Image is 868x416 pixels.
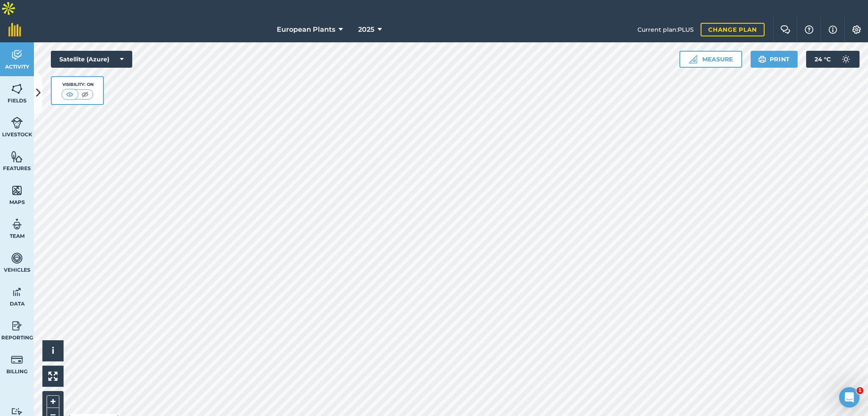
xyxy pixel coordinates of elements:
[355,17,385,42] button: 2025
[804,25,814,34] img: A question mark icon
[273,17,346,42] button: European Plants
[11,252,23,264] img: svg+xml;base64,PD94bWwgdmVyc2lvbj0iMS4wIiBlbmNvZGluZz0idXRmLTgiPz4KPCEtLSBHZW5lcmF0b3I6IEFkb2JlIE...
[751,51,798,68] button: Print
[51,51,132,68] button: Satellite (Azure)
[80,90,90,99] img: svg+xml;base64,PHN2ZyB4bWxucz0iaHR0cDovL3d3dy53My5vcmcvMjAwMC9zdmciIHdpZHRoPSI1MCIgaGVpZ2h0PSI0MC...
[11,320,23,332] img: svg+xml;base64,PD94bWwgdmVyc2lvbj0iMS4wIiBlbmNvZGluZz0idXRmLTgiPz4KPCEtLSBHZW5lcmF0b3I6IEFkb2JlIE...
[815,51,831,68] span: 24 ° C
[679,51,742,68] button: Measure
[11,184,23,197] img: svg+xml;base64,PHN2ZyB4bWxucz0iaHR0cDovL3d3dy53My5vcmcvMjAwMC9zdmciIHdpZHRoPSI1NiIgaGVpZ2h0PSI2MC...
[64,90,75,99] img: svg+xml;base64,PHN2ZyB4bWxucz0iaHR0cDovL3d3dy53My5vcmcvMjAwMC9zdmciIHdpZHRoPSI1MCIgaGVpZ2h0PSI0MC...
[857,387,863,394] span: 1
[758,54,766,64] img: svg+xml;base64,PHN2ZyB4bWxucz0iaHR0cDovL3d3dy53My5vcmcvMjAwMC9zdmciIHdpZHRoPSIxOSIgaGVpZ2h0PSIyNC...
[701,23,765,36] a: Change plan
[47,395,59,408] button: +
[358,25,374,35] span: 2025
[277,25,335,35] span: European Plants
[829,25,837,35] img: svg+xml;base64,PHN2ZyB4bWxucz0iaHR0cDovL3d3dy53My5vcmcvMjAwMC9zdmciIHdpZHRoPSIxNyIgaGVpZ2h0PSIxNy...
[8,23,21,36] img: fieldmargin Logo
[11,353,23,366] img: svg+xml;base64,PD94bWwgdmVyc2lvbj0iMS4wIiBlbmNvZGluZz0idXRmLTgiPz4KPCEtLSBHZW5lcmF0b3I6IEFkb2JlIE...
[11,408,23,416] img: svg+xml;base64,PD94bWwgdmVyc2lvbj0iMS4wIiBlbmNvZGluZz0idXRmLTgiPz4KPCEtLSBHZW5lcmF0b3I6IEFkb2JlIE...
[637,25,694,34] span: Current plan : PLUS
[806,51,860,68] button: 24 °C
[42,340,64,361] button: i
[689,55,697,63] img: Ruler icon
[851,25,862,34] img: A cog icon
[48,372,58,381] img: Four arrows, one pointing top left, one top right, one bottom right and the last bottom left
[837,51,854,68] img: svg+xml;base64,PD94bWwgdmVyc2lvbj0iMS4wIiBlbmNvZGluZz0idXRmLTgiPz4KPCEtLSBHZW5lcmF0b3I6IEFkb2JlIE...
[11,116,23,129] img: svg+xml;base64,PD94bWwgdmVyc2lvbj0iMS4wIiBlbmNvZGluZz0idXRmLTgiPz4KPCEtLSBHZW5lcmF0b3I6IEFkb2JlIE...
[11,49,23,61] img: svg+xml;base64,PD94bWwgdmVyc2lvbj0iMS4wIiBlbmNvZGluZz0idXRmLTgiPz4KPCEtLSBHZW5lcmF0b3I6IEFkb2JlIE...
[11,286,23,298] img: svg+xml;base64,PD94bWwgdmVyc2lvbj0iMS4wIiBlbmNvZGluZz0idXRmLTgiPz4KPCEtLSBHZW5lcmF0b3I6IEFkb2JlIE...
[11,150,23,163] img: svg+xml;base64,PHN2ZyB4bWxucz0iaHR0cDovL3d3dy53My5vcmcvMjAwMC9zdmciIHdpZHRoPSI1NiIgaGVpZ2h0PSI2MC...
[52,345,54,356] span: i
[11,83,23,95] img: svg+xml;base64,PHN2ZyB4bWxucz0iaHR0cDovL3d3dy53My5vcmcvMjAwMC9zdmciIHdpZHRoPSI1NiIgaGVpZ2h0PSI2MC...
[61,81,94,88] div: Visibility: On
[780,25,790,34] img: Two speech bubbles overlapping with the left bubble in the forefront
[839,387,860,408] iframe: Intercom live chat
[11,218,23,231] img: svg+xml;base64,PD94bWwgdmVyc2lvbj0iMS4wIiBlbmNvZGluZz0idXRmLTgiPz4KPCEtLSBHZW5lcmF0b3I6IEFkb2JlIE...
